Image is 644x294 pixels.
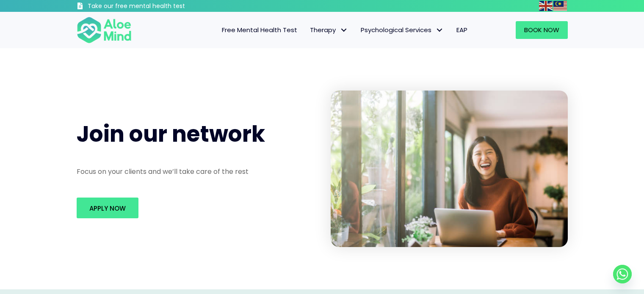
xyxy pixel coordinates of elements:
span: Join our network [77,118,265,149]
img: ms [553,1,567,11]
span: EAP [456,25,467,34]
nav: Menu [143,21,474,39]
span: Therapy [310,25,348,34]
a: EAP [450,21,474,39]
a: Whatsapp [613,265,632,283]
a: Free Mental Health Test [216,21,304,39]
span: Apply Now [89,204,126,213]
a: Apply Now [77,198,138,218]
p: Focus on your clients and we’ll take care of the rest [77,167,314,176]
span: Free Mental Health Test [222,25,297,34]
span: Psychological Services: submenu [434,24,446,36]
span: Psychological Services [361,25,444,34]
span: Therapy: submenu [338,24,350,36]
img: Aloe mind Logo [77,16,132,44]
a: Malay [553,1,568,11]
a: Book Now [516,21,568,39]
span: Book Now [524,25,559,34]
h3: Take our free mental health test [88,2,230,11]
a: English [539,1,553,11]
a: TherapyTherapy: submenu [304,21,354,39]
a: Take our free mental health test [77,2,230,12]
img: en [539,1,553,11]
a: Psychological ServicesPsychological Services: submenu [354,21,450,39]
img: Happy young asian girl working at a coffee shop with a laptop [331,91,568,247]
